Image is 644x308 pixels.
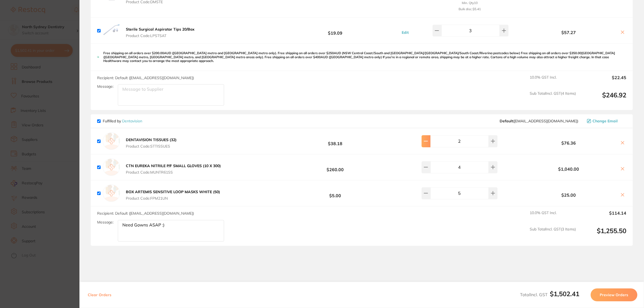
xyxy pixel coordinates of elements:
span: Change Email [592,119,618,123]
span: Sub Total Incl. GST ( 3 Items) [530,227,576,242]
button: Change Email [585,119,626,123]
span: 10.0 % GST Incl. [530,75,576,87]
output: $246.92 [580,91,626,106]
span: 10.0 % GST Incl. [530,211,576,222]
span: kcdona@bigpond.net.au [500,119,578,123]
output: $1,255.50 [580,227,626,242]
button: Sterile Surgical Aspirator Tips 20/Box Product Code:LPSTSAT [124,27,196,38]
b: $5.00 [282,188,388,198]
textarea: Need Gowns ASAP :) [118,220,224,241]
a: Dentavision [122,119,142,123]
span: Product Code: FPM21UN [126,196,220,200]
b: CTN EUREKA NITRILE P/F SMALL GLOVES (10 X 300) [126,163,221,168]
b: $76.36 [521,141,617,145]
img: empty.jpg [103,185,120,202]
img: empty.jpg [103,159,120,176]
span: Recipient: Default ( [EMAIL_ADDRESS][DOMAIN_NAME] ) [97,75,194,80]
p: Fulfilled by [103,119,142,123]
button: BOX ARTEMIS SENSITIVE LOOP MASKS WHITE (50) Product Code:FPM21UN [124,189,222,201]
button: CTN EUREKA NITRILE P/F SMALL GLOVES (10 X 300) Product Code:MUNTR61SS [124,163,222,175]
b: BOX ARTEMIS SENSITIVE LOOP MASKS WHITE (50) [126,189,220,194]
img: bXZyNHk2Ng [103,22,120,39]
b: $260.00 [282,162,388,172]
label: Message: [97,220,114,225]
b: $25.00 [521,193,617,197]
p: Free shipping on all orders over $200.00AUD ([GEOGRAPHIC_DATA] metro and [GEOGRAPHIC_DATA] metro ... [103,51,626,63]
b: Sterile Surgical Aspirator Tips 20/Box [126,27,195,32]
output: $114.14 [580,211,626,222]
b: DENTAVISION TISSUES (32) [126,137,177,142]
b: $38.18 [282,136,388,146]
button: DENTAVISION TISSUES (32) Product Code:STTISSUES [124,137,178,149]
span: Product Code: MUNTR61SS [126,170,221,174]
button: Clear Orders [86,288,113,301]
b: Default [500,119,513,123]
button: Preview Orders [591,288,637,301]
img: empty.jpg [103,133,120,150]
label: Message: [97,84,114,89]
button: Edit [400,30,410,35]
output: $22.45 [580,75,626,87]
b: $57.27 [521,30,617,35]
span: Recipient: Default ( [EMAIL_ADDRESS][DOMAIN_NAME] ) [97,211,194,216]
small: Min. Qty 10 [462,1,478,5]
b: $19.09 [282,26,388,36]
span: Product Code: LPSTSAT [126,34,195,38]
b: $1,040.00 [521,167,617,171]
span: Total Incl. GST [520,292,579,297]
small: Bulk disc. $5.41 [459,7,481,11]
span: Product Code: STTISSUES [126,144,177,148]
span: Sub Total Incl. GST ( 4 Items) [530,91,576,106]
b: $1,502.41 [550,290,579,298]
